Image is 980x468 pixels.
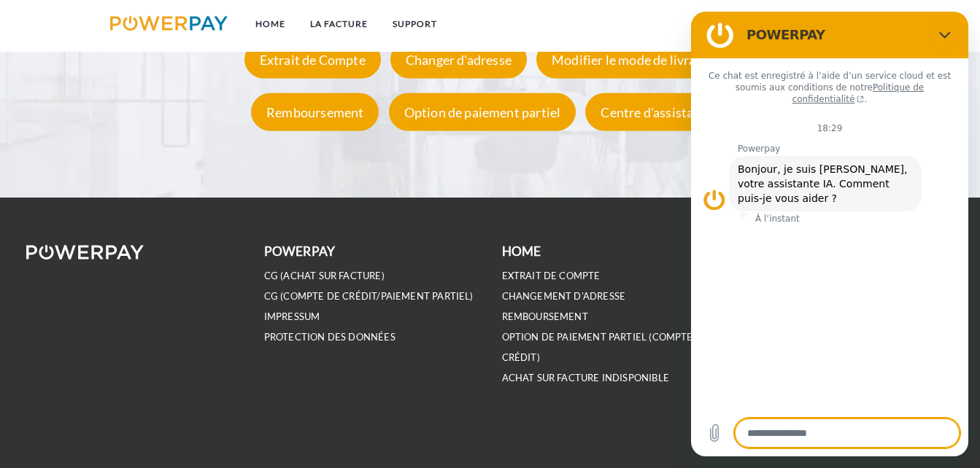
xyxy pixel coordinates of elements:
[243,11,298,37] a: Home
[264,243,335,259] b: POWERPAY
[380,11,450,37] a: Support
[264,270,385,282] a: CG (achat sur facture)
[264,311,320,323] a: IMPRESSUM
[502,243,541,259] b: Home
[691,12,968,456] iframe: Fenêtre de messagerie
[502,311,588,323] a: REMBOURSEMENT
[585,93,728,130] div: Centre d'assistance
[298,11,380,37] a: LA FACTURE
[264,331,396,343] a: PROTECTION DES DONNÉES
[264,290,474,303] a: CG (Compte de crédit/paiement partiel)
[502,290,626,303] a: Changement d'adresse
[389,93,576,130] div: Option de paiement partiel
[536,40,736,78] div: Modifier le mode de livraison
[110,16,228,31] img: logo-powerpay.svg
[251,93,379,130] div: Remboursement
[801,11,840,37] a: CG
[241,51,385,67] a: Extrait de Compte
[582,104,732,120] a: Centre d'assistance
[502,331,709,364] a: OPTION DE PAIEMENT PARTIEL (Compte de crédit)
[533,51,739,67] a: Modifier le mode de livraison
[247,104,382,120] a: Remboursement
[387,51,530,67] a: Changer d'adresse
[502,270,601,282] a: EXTRAIT DE COMPTE
[385,104,580,120] a: Option de paiement partiel
[390,40,527,78] div: Changer d'adresse
[244,40,381,78] div: Extrait de Compte
[502,372,669,384] a: ACHAT SUR FACTURE INDISPONIBLE
[26,245,144,260] img: logo-powerpay-white.svg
